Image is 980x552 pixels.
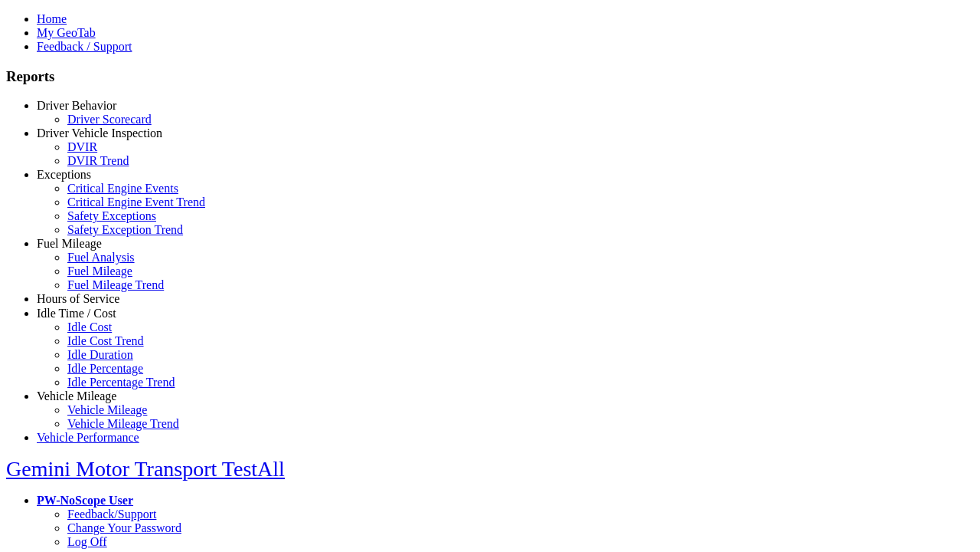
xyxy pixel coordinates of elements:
[67,140,97,153] a: DVIR
[37,307,116,320] a: Idle Time / Cost
[37,99,116,112] a: Driver Behavior
[67,251,135,264] a: Fuel Analysis
[37,12,67,25] a: Home
[37,26,96,39] a: My GeoTab
[67,113,152,126] a: Driver Scorecard
[6,457,285,481] a: Gemini Motor Transport TestAll
[67,362,143,375] a: Idle Percentage
[67,334,144,347] a: Idle Cost Trend
[67,264,132,278] a: Fuel Mileage
[37,40,132,53] a: Feedback / Support
[67,209,156,222] a: Safety Exceptions
[37,127,162,140] a: Driver Vehicle Inspection
[67,195,205,209] a: Critical Engine Event Trend
[37,237,102,250] a: Fuel Mileage
[37,389,116,402] a: Vehicle Mileage
[67,348,133,361] a: Idle Duration
[67,306,195,319] a: HOS Explanation Reports
[37,431,139,444] a: Vehicle Performance
[67,535,107,548] a: Log Off
[67,320,112,333] a: Idle Cost
[67,521,181,534] a: Change Your Password
[67,403,147,416] a: Vehicle Mileage
[67,154,129,167] a: DVIR Trend
[67,376,175,389] a: Idle Percentage Trend
[6,68,974,85] h3: Reports
[67,417,179,430] a: Vehicle Mileage Trend
[67,182,178,195] a: Critical Engine Events
[67,508,156,521] a: Feedback/Support
[37,292,119,305] a: Hours of Service
[67,278,164,291] a: Fuel Mileage Trend
[37,168,91,181] a: Exceptions
[37,494,133,507] a: PW-NoScope User
[67,223,183,236] a: Safety Exception Trend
